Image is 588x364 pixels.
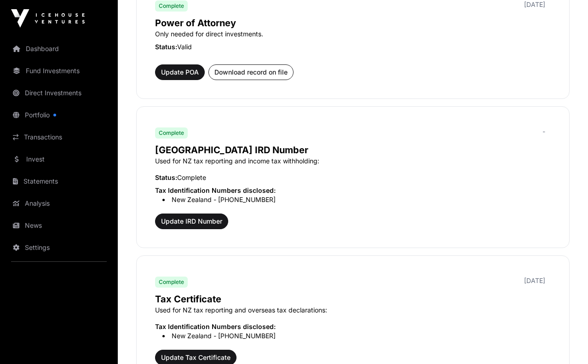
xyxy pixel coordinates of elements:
li: New Zealand - [PHONE_NUMBER] [162,331,551,341]
button: Download record on file [208,64,294,80]
p: Used for NZ tax reporting and income tax withholding: [155,156,551,166]
p: Only needed for direct investments. [155,29,551,39]
p: Tax Certificate [155,293,551,306]
span: Update IRD Number [161,217,222,226]
p: Tax Identification Numbers disclosed: [155,322,551,331]
button: Update IRD Number [155,214,228,229]
a: Transactions [7,127,110,147]
a: Statements [7,171,110,191]
a: News [7,215,110,236]
p: [GEOGRAPHIC_DATA] IRD Number [155,144,551,156]
span: Update POA [161,68,199,77]
img: Icehouse Ventures Logo [11,9,85,28]
a: Direct Investments [7,83,110,103]
p: Valid [155,42,551,52]
a: Analysis [7,193,110,214]
p: Complete [155,173,551,182]
span: Status: [155,173,177,181]
li: New Zealand - [PHONE_NUMBER] [162,195,551,204]
p: [DATE] [524,276,545,285]
a: Fund Investments [7,61,110,81]
a: Settings [7,237,110,258]
iframe: Chat Widget [542,320,588,364]
p: Tax Identification Numbers disclosed: [155,186,551,195]
span: Complete [159,129,184,137]
span: Download record on file [214,68,288,77]
span: Status: [155,43,177,51]
a: Invest [7,149,110,169]
span: Complete [159,278,184,286]
p: Used for NZ tax reporting and overseas tax declarations: [155,306,551,315]
a: Portfolio [7,105,110,125]
p: Power of Attorney [155,17,551,29]
span: Update Tax Certificate [161,353,231,362]
p: - [542,127,545,136]
span: Complete [159,2,184,10]
a: Dashboard [7,39,110,59]
button: Update POA [155,64,205,80]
